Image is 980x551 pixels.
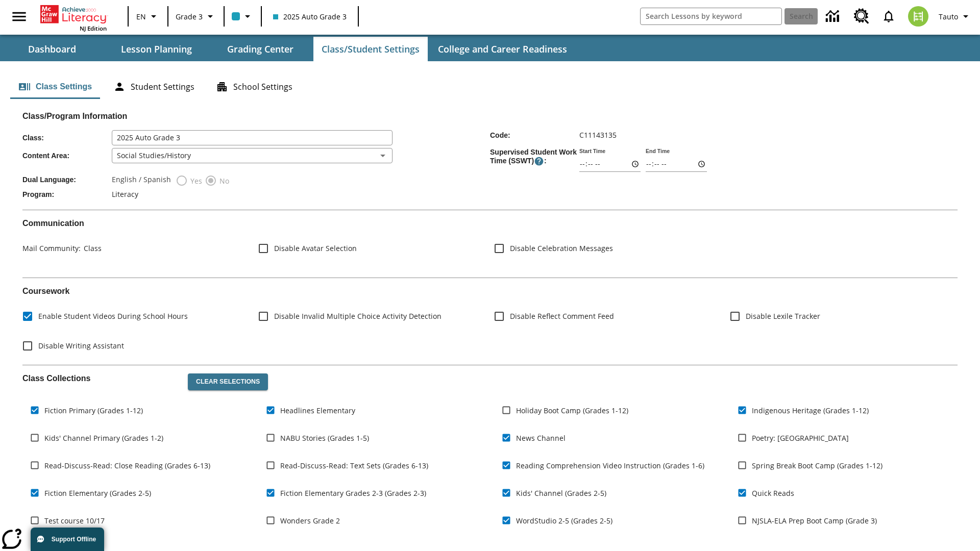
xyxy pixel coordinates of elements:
[22,286,958,356] div: Coursework
[22,152,112,160] span: Content Area :
[848,3,875,30] a: Resource Center, Will open in new tab
[52,536,96,543] span: Support Offline
[10,74,100,99] button: Class Settings
[40,3,107,32] div: Home
[516,515,612,526] span: WordStudio 2-5 (Grades 2-5)
[44,460,210,471] span: Read-Discuss-Read: Close Reading (Grades 6-13)
[176,11,203,22] span: Grade 3
[641,8,781,24] input: search field
[132,7,164,26] button: Language: EN, Select a language
[280,515,340,526] span: Wonders Grade 2
[171,7,220,26] button: Grade: Grade 3, Select a grade
[136,11,146,22] span: EN
[510,243,613,254] span: Disable Celebration Messages
[579,147,605,155] label: Start Time
[516,488,606,498] span: Kids' Channel (Grades 2-5)
[208,74,301,99] button: School Settings
[217,176,229,186] span: No
[38,340,124,351] span: Disable Writing Assistant
[112,148,393,163] div: Social Studies/History
[81,243,102,253] span: Class
[646,147,670,155] label: End Time
[22,286,958,296] h2: Course work
[31,528,104,551] button: Support Offline
[38,311,188,321] span: Enable Student Videos During School Hours
[22,365,958,544] div: Class Collections
[273,11,347,22] span: 2025 Auto Grade 3
[1,37,103,61] button: Dashboard
[22,121,958,202] div: Class/Program Information
[105,74,203,99] button: Student Settings
[752,515,877,526] span: NJSLA-ELA Prep Boot Camp (Grade 3)
[579,130,617,140] span: C11143135
[274,243,357,254] span: Disable Avatar Selection
[516,460,704,471] span: Reading Comprehension Video Instruction (Grades 1-6)
[875,3,902,30] a: Notifications
[280,433,369,443] span: NABU Stories (Grades 1-5)
[902,3,935,30] button: Select a new avatar
[209,37,311,61] button: Grading Center
[752,405,869,416] span: Indigenous Heritage (Grades 1-12)
[22,218,958,269] div: Communication
[746,311,820,321] span: Disable Lexile Tracker
[510,311,614,321] span: Disable Reflect Comment Feed
[112,174,171,187] label: English / Spanish
[313,37,428,61] button: Class/Student Settings
[10,74,970,99] div: Class/Student Settings
[105,37,207,61] button: Lesson Planning
[4,2,34,32] button: Open side menu
[188,373,268,391] button: Clear Selections
[752,460,883,471] span: Spring Break Boot Camp (Grades 1-12)
[752,488,794,498] span: Quick Reads
[22,176,112,184] span: Dual Language :
[490,148,579,166] span: Supervised Student Work Time (SSWT) :
[280,488,426,498] span: Fiction Elementary Grades 2-3 (Grades 2-3)
[22,218,958,228] h2: Communication
[516,405,628,416] span: Holiday Boot Camp (Grades 1-12)
[280,460,428,471] span: Read-Discuss-Read: Text Sets (Grades 6-13)
[820,3,848,31] a: Data Center
[274,311,442,321] span: Disable Invalid Multiple Choice Activity Detection
[112,189,138,199] span: Literacy
[534,156,544,166] button: Supervised Student Work Time is the timeframe when students can take LevelSet and when lessons ar...
[22,134,112,142] span: Class :
[228,7,258,26] button: Class color is light blue. Change class color
[935,7,976,26] button: Profile/Settings
[22,373,180,383] h2: Class Collections
[908,6,928,27] img: avatar image
[44,433,163,443] span: Kids' Channel Primary (Grades 1-2)
[112,130,393,145] input: Class
[280,405,355,416] span: Headlines Elementary
[22,243,81,253] span: Mail Community :
[490,131,579,139] span: Code :
[430,37,575,61] button: College and Career Readiness
[188,176,202,186] span: Yes
[939,11,958,22] span: Tauto
[516,433,566,443] span: News Channel
[44,515,105,526] span: Test course 10/17
[40,4,107,24] a: Home
[80,24,107,32] span: NJ Edition
[752,433,849,443] span: Poetry: [GEOGRAPHIC_DATA]
[44,488,151,498] span: Fiction Elementary (Grades 2-5)
[22,190,112,198] span: Program :
[44,405,143,416] span: Fiction Primary (Grades 1-12)
[22,111,958,121] h2: Class/Program Information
